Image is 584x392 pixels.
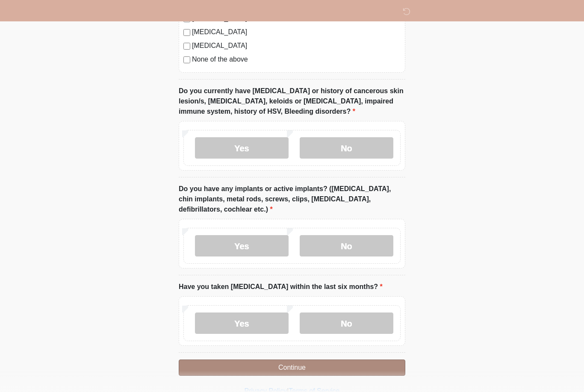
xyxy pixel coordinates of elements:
[183,56,190,63] input: None of the above
[192,41,401,51] label: [MEDICAL_DATA]
[195,312,289,334] label: Yes
[183,43,190,50] input: [MEDICAL_DATA]
[300,235,393,256] label: No
[300,137,393,159] label: No
[179,282,383,292] label: Have you taken [MEDICAL_DATA] within the last six months?
[179,184,405,215] label: Do you have any implants or active implants? ([MEDICAL_DATA], chin implants, metal rods, screws, ...
[192,54,401,65] label: None of the above
[192,27,401,37] label: [MEDICAL_DATA]
[179,360,405,376] button: Continue
[300,312,393,334] label: No
[195,137,289,159] label: Yes
[170,6,181,17] img: DM Wellness & Aesthetics Logo
[183,29,190,36] input: [MEDICAL_DATA]
[179,86,405,117] label: Do you currently have [MEDICAL_DATA] or history of cancerous skin lesion/s, [MEDICAL_DATA], keloi...
[195,235,289,256] label: Yes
